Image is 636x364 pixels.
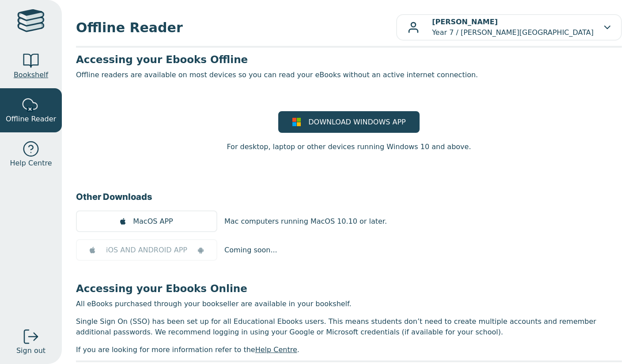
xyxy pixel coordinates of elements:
p: If you are looking for more information refer to the . [76,345,622,355]
p: For desktop, laptop or other devices running Windows 10 and above. [227,142,471,152]
h3: Other Downloads [76,190,622,203]
a: Help Centre [255,345,297,354]
b: [PERSON_NAME] [432,18,498,26]
span: MacOS APP [133,216,173,227]
p: Year 7 / [PERSON_NAME][GEOGRAPHIC_DATA] [432,17,594,38]
span: Help Centre [10,158,52,169]
span: DOWNLOAD WINDOWS APP [308,117,405,128]
p: All eBooks purchased through your bookseller are available in your bookshelf. [76,299,622,309]
button: [PERSON_NAME]Year 7 / [PERSON_NAME][GEOGRAPHIC_DATA] [396,14,622,41]
p: Offline readers are available on most devices so you can read your eBooks without an active inter... [76,70,622,80]
p: Single Sign On (SSO) has been set up for all Educational Ebooks users. This means students don’t ... [76,316,622,338]
h3: Accessing your Ebooks Offline [76,53,622,66]
span: Bookshelf [14,70,48,80]
a: MacOS APP [76,210,217,232]
a: DOWNLOAD WINDOWS APP [278,111,420,133]
span: iOS AND ANDROID APP [106,245,187,255]
span: Offline Reader [76,18,396,38]
p: Mac computers running MacOS 10.10 or later. [224,216,387,227]
p: Coming soon... [224,245,277,255]
h3: Accessing your Ebooks Online [76,282,622,295]
span: Sign out [16,345,45,356]
span: Offline Reader [6,114,56,124]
